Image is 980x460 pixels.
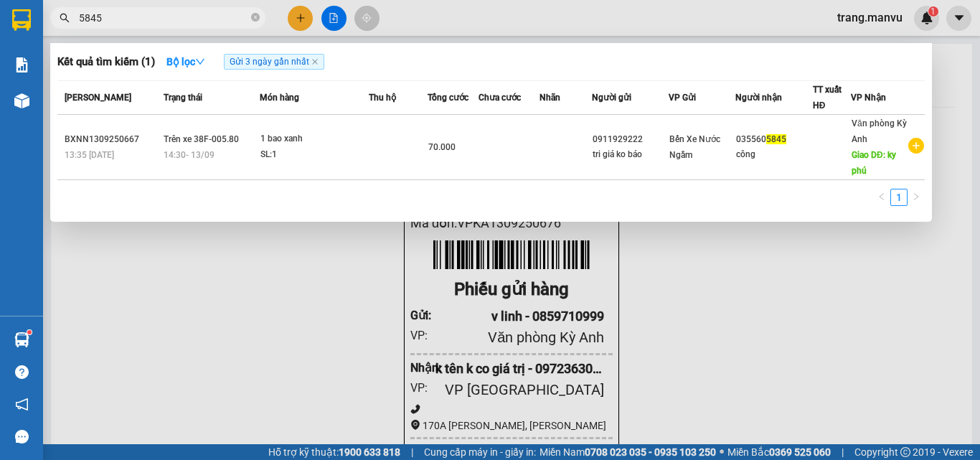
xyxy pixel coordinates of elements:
span: message [15,430,29,443]
span: Chưa cước [479,93,521,103]
input: Tìm tên, số ĐT hoặc mã đơn [79,10,248,26]
div: SL: 1 [260,147,368,163]
span: 5845 [766,134,786,144]
span: search [60,13,70,23]
span: Trên xe 38F-005.80 [164,134,239,144]
span: Món hàng [260,93,299,103]
li: Next Page [908,189,925,206]
div: 1 bao xanh [260,131,368,147]
span: Trạng thái [164,93,202,103]
span: VP Nhận [851,93,886,103]
span: question-circle [15,365,29,379]
button: left [873,189,890,206]
div: công [736,147,812,162]
button: Bộ lọcdown [155,50,217,73]
img: solution-icon [14,57,29,72]
img: warehouse-icon [14,93,29,108]
span: [PERSON_NAME] [65,93,131,103]
li: Previous Page [873,189,890,206]
sup: 1 [27,330,32,334]
span: notification [15,398,29,411]
span: 70.000 [428,142,456,152]
a: 1 [891,189,907,205]
strong: Bộ lọc [166,56,205,67]
span: plus-circle [908,138,924,154]
span: Bến Xe Nước Ngầm [669,134,720,160]
h3: Kết quả tìm kiếm ( 1 ) [57,55,155,70]
div: BXNN1309250667 [65,132,159,147]
div: tri giá ko báo [593,147,669,162]
span: 14:30 - 13/09 [164,150,215,160]
span: VP Gửi [669,93,696,103]
span: close [311,58,319,65]
span: TT xuất HĐ [813,85,842,111]
span: Nhãn [540,93,560,103]
span: Tổng cước [428,93,468,103]
li: [PERSON_NAME] [7,86,166,106]
span: Văn phòng Kỳ Anh [852,118,907,144]
img: logo-vxr [12,9,31,31]
span: close-circle [251,11,260,25]
span: right [912,192,920,201]
span: 13:35 [DATE] [65,150,114,160]
span: Thu hộ [369,93,396,103]
span: down [195,57,205,67]
span: Người nhận [735,93,782,103]
span: Gửi 3 ngày gần nhất [224,54,324,70]
span: close-circle [251,13,260,22]
button: right [908,189,925,206]
img: warehouse-icon [14,332,29,347]
span: Giao DĐ: ky phú [852,150,896,176]
li: In ngày: 15:08 13/09 [7,106,166,126]
span: Người gửi [592,93,631,103]
div: 035560 [736,132,812,147]
div: 0911929222 [593,132,669,147]
li: 1 [890,189,908,206]
span: left [877,192,886,201]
